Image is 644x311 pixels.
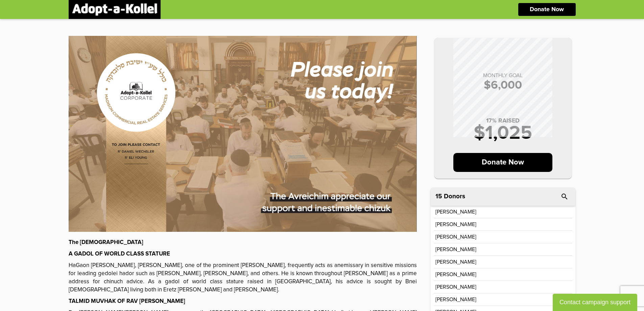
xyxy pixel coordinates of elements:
p: Donors [444,193,465,200]
p: [PERSON_NAME] [435,297,476,302]
strong: A GADOL OF WORLD CLASS STATURE [69,251,170,257]
p: Donate Now [453,153,552,172]
p: HaGaon [PERSON_NAME], [PERSON_NAME], one of the prominent [PERSON_NAME], frequently acts as anemi... [69,262,417,294]
p: [PERSON_NAME] [435,234,476,240]
img: GTMl8Zazyd.uwf9jX4LSx.jpg [69,36,417,232]
button: Contact campaign support [553,294,637,311]
img: logonobg.png [72,3,157,16]
p: [PERSON_NAME] [435,272,476,277]
p: [PERSON_NAME] [435,259,476,265]
i: search [560,193,569,201]
p: MONTHLY GOAL [441,73,565,78]
span: 15 [435,193,442,200]
p: $ [441,80,565,91]
p: [PERSON_NAME] [435,209,476,215]
strong: TALMID MUVHAK OF RAV [PERSON_NAME] [69,298,185,304]
p: Donate Now [530,6,564,13]
p: [PERSON_NAME] [435,284,476,290]
strong: The [DEMOGRAPHIC_DATA] [69,240,143,245]
p: [PERSON_NAME] [435,247,476,252]
p: [PERSON_NAME] [435,222,476,227]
